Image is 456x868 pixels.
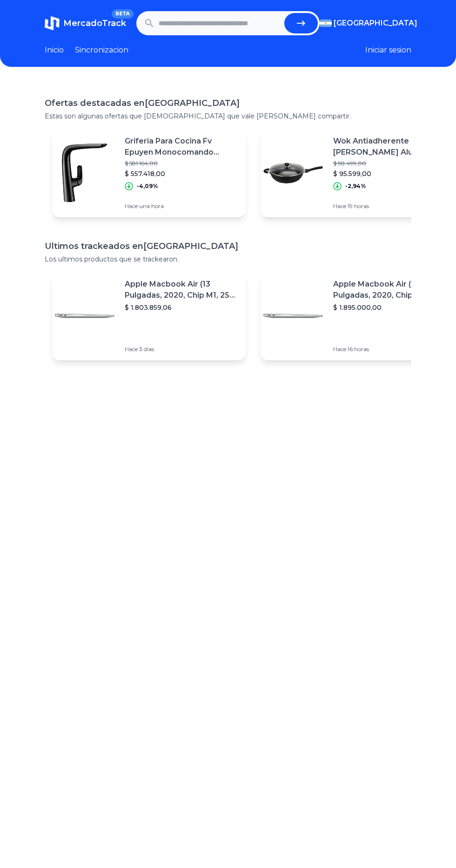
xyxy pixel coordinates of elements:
p: Hace 16 horas [333,346,447,353]
button: Iniciar sesion [365,45,411,56]
p: Hace 19 horas [333,202,447,210]
p: Estas son algunas ofertas que [DEMOGRAPHIC_DATA] que vale [PERSON_NAME] compartir. [45,111,411,121]
span: MercadoTrack [63,18,126,28]
p: Apple Macbook Air (13 Pulgadas, 2020, Chip M1, 256 Gb De Ssd, 8 Gb De Ram) - Plata [125,279,238,301]
p: Wok Antiadherente [PERSON_NAME] Aluminio 32cm Color Negro [333,136,447,158]
p: Hace 3 días [125,346,238,353]
img: Featured image [261,283,326,348]
h1: Ofertas destacadas en [GEOGRAPHIC_DATA] [45,97,411,110]
a: Featured imageGriferia Para Cocina Fv Epuyen Monocomando Negro 411.04/l2 Color Negro Mate$ 581.16... [52,128,246,217]
a: Featured imageApple Macbook Air (13 Pulgadas, 2020, Chip M1, 256 Gb De Ssd, 8 Gb De Ram) - Plata$... [52,271,246,360]
p: Los ultimos productos que se trackearon. [45,255,411,264]
p: $ 557.418,00 [125,169,238,178]
p: -4,09% [137,183,158,190]
span: [GEOGRAPHIC_DATA] [334,18,417,29]
img: MercadoTrack [45,16,60,31]
a: Featured imageApple Macbook Air (13 Pulgadas, 2020, Chip M1, 256 Gb De Ssd, 8 Gb De Ram) - Plata$... [261,271,454,360]
a: Sincronizacion [75,45,128,56]
p: $ 1.803.859,06 [125,303,238,312]
p: Hace una hora [125,202,238,210]
p: -2,94% [345,183,366,190]
p: $ 98.499,00 [333,160,447,167]
p: Griferia Para Cocina Fv Epuyen Monocomando Negro 411.04/l2 Color Negro Mate [125,136,238,158]
img: Featured image [52,283,117,348]
p: $ 581.164,00 [125,160,238,167]
a: Featured imageWok Antiadherente [PERSON_NAME] Aluminio 32cm Color Negro$ 98.499,00$ 95.599,00-2,9... [261,128,454,217]
p: Apple Macbook Air (13 Pulgadas, 2020, Chip M1, 256 Gb De Ssd, 8 Gb De Ram) - Plata [333,279,447,301]
img: Featured image [52,140,117,205]
span: BETA [112,9,134,19]
img: Argentina [320,20,332,27]
h1: Ultimos trackeados en [GEOGRAPHIC_DATA] [45,240,411,253]
button: [GEOGRAPHIC_DATA] [320,18,411,29]
p: $ 95.599,00 [333,169,447,178]
img: Featured image [261,140,326,205]
p: $ 1.895.000,00 [333,303,447,312]
a: MercadoTrackBETA [45,16,126,31]
a: Inicio [45,45,64,56]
